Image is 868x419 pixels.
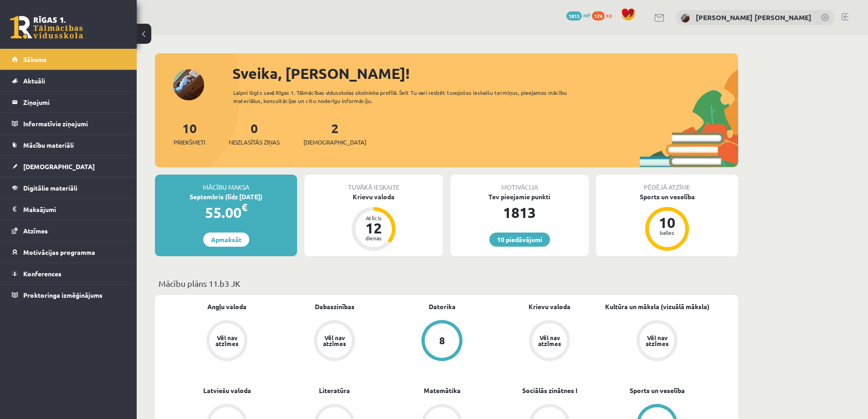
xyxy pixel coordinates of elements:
div: Pēdējā atzīme [596,175,738,192]
div: Vēl nav atzīmes [214,335,240,347]
a: 0Neizlasītās ziņas [229,120,280,147]
a: Vēl nav atzīmes [603,320,711,363]
span: Proktoringa izmēģinājums [23,291,103,299]
a: 10 piedāvājumi [489,233,550,247]
a: Aktuāli [12,70,125,91]
div: Sports un veselība [596,192,738,202]
a: Konferences [12,263,125,284]
div: Tev pieejamie punkti [450,192,589,202]
a: Vēl nav atzīmes [496,320,603,363]
a: Kultūra un māksla (vizuālā māksla) [605,302,709,311]
a: 1813 mP [566,11,591,19]
a: [DEMOGRAPHIC_DATA] [12,156,125,177]
a: Sports un veselība 10 balles [596,192,738,252]
div: 10 [653,215,681,230]
legend: Maksājumi [23,199,125,220]
span: Atzīmes [23,227,48,235]
span: 174 [592,11,605,21]
span: Konferences [23,269,62,278]
a: Mācību materiāli [12,134,125,155]
div: Vēl nav atzīmes [537,335,562,347]
a: Maksājumi [12,199,125,220]
a: Angļu valoda [207,302,247,311]
a: Informatīvie ziņojumi [12,113,125,134]
a: Dabaszinības [315,302,354,311]
a: 10Priekšmeti [174,120,205,147]
a: Motivācijas programma [12,242,125,263]
a: Sports un veselība [630,386,685,395]
span: Aktuāli [23,77,45,85]
span: 1813 [566,11,582,21]
a: Atzīmes [12,220,125,241]
a: Matemātika [424,386,461,395]
div: Septembris (līdz [DATE]) [155,192,297,202]
div: 1813 [450,202,589,223]
a: Vēl nav atzīmes [281,320,388,363]
span: [DEMOGRAPHIC_DATA] [23,162,95,171]
span: Neizlasītās ziņas [229,138,280,147]
legend: Informatīvie ziņojumi [23,113,125,134]
a: Sociālās zinātnes I [522,386,577,395]
span: Digitālie materiāli [23,184,77,192]
a: Literatūra [319,386,350,395]
a: Proktoringa izmēģinājums [12,285,125,305]
div: Atlicis [360,215,387,221]
div: Mācību maksa [155,175,297,192]
span: Priekšmeti [174,138,205,147]
span: Mācību materiāli [23,141,74,149]
a: 174 xp [592,11,616,19]
a: 2[DEMOGRAPHIC_DATA] [303,120,366,147]
a: Datorika [429,302,456,311]
div: Laipni lūgts savā Rīgas 1. Tālmācības vidusskolas skolnieka profilā. Šeit Tu vari redzēt tuvojošo... [233,88,583,105]
div: dienas [360,235,387,241]
div: Krievu valoda [304,192,443,202]
img: Endija Iveta Žagata [681,14,690,23]
span: [DEMOGRAPHIC_DATA] [303,138,366,147]
a: Vēl nav atzīmes [173,320,281,363]
div: Motivācija [450,175,589,192]
span: xp [606,11,612,19]
span: Sākums [23,55,46,63]
div: 8 [439,336,445,346]
a: Ziņojumi [12,92,125,113]
span: Motivācijas programma [23,248,95,256]
a: 8 [388,320,496,363]
a: Krievu valoda [529,302,570,311]
legend: Ziņojumi [23,92,125,113]
a: Sākums [12,49,125,70]
span: mP [583,11,591,19]
p: Mācību plāns 11.b3 JK [159,277,734,290]
div: 55.00 [155,202,297,223]
div: balles [653,230,681,235]
a: Digitālie materiāli [12,177,125,198]
div: Vēl nav atzīmes [322,335,347,347]
div: Tuvākā ieskaite [304,175,443,192]
div: 12 [360,221,387,235]
a: Apmaksāt [203,233,249,247]
span: € [241,201,247,214]
a: Latviešu valoda [203,386,251,395]
div: Sveika, [PERSON_NAME]! [232,62,738,84]
a: Rīgas 1. Tālmācības vidusskola [10,16,83,39]
div: Vēl nav atzīmes [644,335,670,347]
a: [PERSON_NAME] [PERSON_NAME] [696,13,812,22]
a: Krievu valoda Atlicis 12 dienas [304,192,443,252]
